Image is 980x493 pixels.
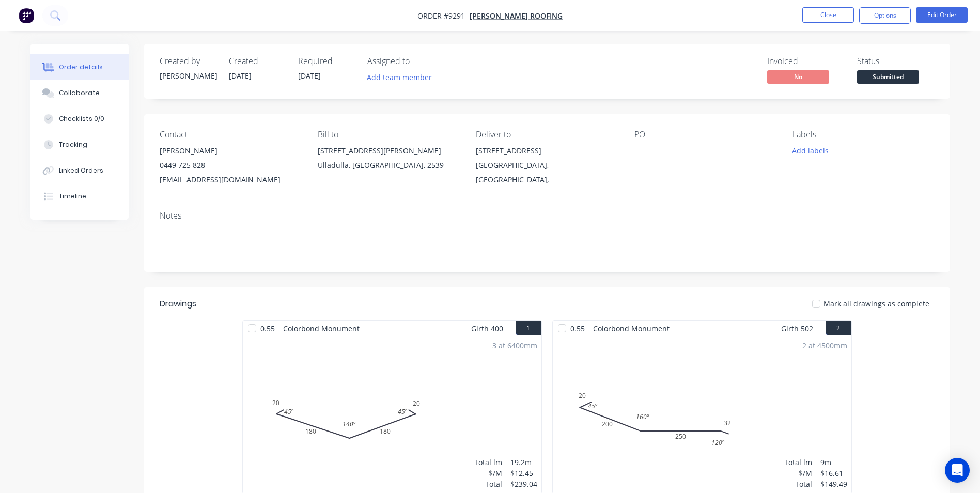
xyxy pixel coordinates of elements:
[279,321,364,336] span: Colorbond Monument
[229,71,252,81] span: [DATE]
[229,56,286,66] div: Created
[474,479,502,489] div: Total
[492,340,537,351] div: 3 at 6400mm
[160,144,301,187] div: [PERSON_NAME]0449 725 828[EMAIL_ADDRESS][DOMAIN_NAME]
[826,321,851,335] button: 2
[476,158,617,187] div: [GEOGRAPHIC_DATA], [GEOGRAPHIC_DATA],
[781,321,813,336] span: Girth 502
[417,11,470,21] span: Order #9291 -
[784,479,812,489] div: Total
[476,130,617,140] div: Deliver to
[59,63,103,72] div: Order details
[367,56,471,66] div: Assigned to
[361,70,437,84] button: Add team member
[318,144,459,177] div: [STREET_ADDRESS][PERSON_NAME]Ulladulla, [GEOGRAPHIC_DATA], 2539
[516,321,541,335] button: 1
[510,479,537,489] div: $239.04
[318,130,459,140] div: Bill to
[298,71,321,81] span: [DATE]
[820,468,847,479] div: $16.61
[160,158,301,173] div: 0449 725 828
[160,56,216,66] div: Created by
[802,7,854,23] button: Close
[566,321,589,336] span: 0.55
[787,144,834,158] button: Add labels
[160,130,301,140] div: Contact
[820,457,847,468] div: 9m
[298,56,355,66] div: Required
[784,468,812,479] div: $/M
[59,88,100,98] div: Collaborate
[792,130,934,140] div: Labels
[160,144,301,158] div: [PERSON_NAME]
[471,321,503,336] span: Girth 400
[30,106,129,132] button: Checklists 0/0
[767,56,845,66] div: Invoiced
[30,183,129,209] button: Timeline
[160,211,935,221] div: Notes
[510,457,537,468] div: 19.2m
[859,7,911,24] button: Options
[318,158,459,173] div: Ulladulla, [GEOGRAPHIC_DATA], 2539
[256,321,279,336] span: 0.55
[160,70,216,81] div: [PERSON_NAME]
[634,130,776,140] div: PO
[19,8,34,23] img: Factory
[160,298,196,310] div: Drawings
[820,479,847,489] div: $149.49
[59,192,86,201] div: Timeline
[474,468,502,479] div: $/M
[916,7,968,23] button: Edit Order
[767,70,829,83] span: No
[318,144,459,158] div: [STREET_ADDRESS][PERSON_NAME]
[510,468,537,479] div: $12.45
[470,11,563,21] a: [PERSON_NAME] Roofing
[30,80,129,106] button: Collaborate
[30,54,129,80] button: Order details
[589,321,674,336] span: Colorbond Monument
[367,70,438,84] button: Add team member
[59,114,104,124] div: Checklists 0/0
[160,173,301,187] div: [EMAIL_ADDRESS][DOMAIN_NAME]
[476,144,617,187] div: [STREET_ADDRESS][GEOGRAPHIC_DATA], [GEOGRAPHIC_DATA],
[823,298,929,309] span: Mark all drawings as complete
[802,340,847,351] div: 2 at 4500mm
[945,458,970,483] div: Open Intercom Messenger
[784,457,812,468] div: Total lm
[474,457,502,468] div: Total lm
[59,166,103,175] div: Linked Orders
[476,144,617,158] div: [STREET_ADDRESS]
[857,70,919,83] span: Submitted
[857,70,919,86] button: Submitted
[59,140,87,149] div: Tracking
[30,158,129,183] button: Linked Orders
[857,56,935,66] div: Status
[30,132,129,158] button: Tracking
